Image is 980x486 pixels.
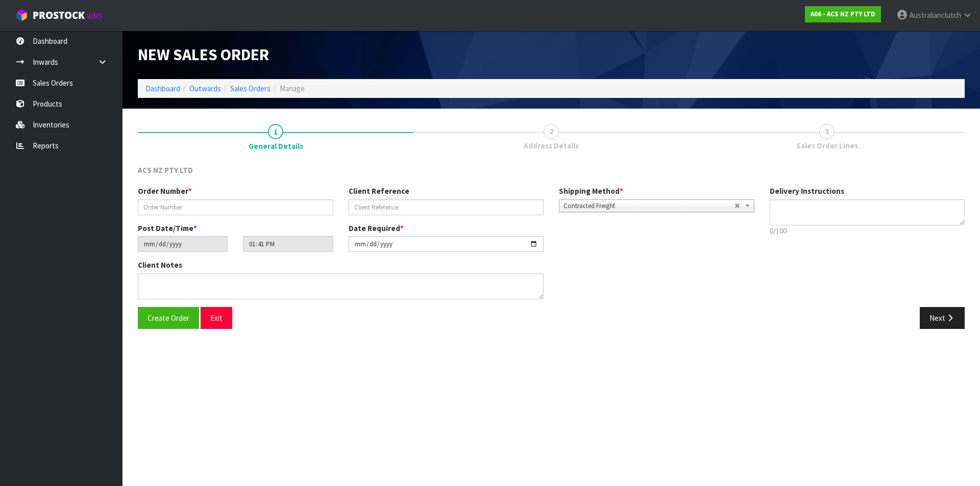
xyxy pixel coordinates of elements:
[138,165,193,175] span: ACS NZ PTY LTD
[563,200,734,212] span: Contracted Freight
[189,84,221,93] a: Outwards
[280,84,305,93] span: Manage
[349,223,404,234] label: Date Required
[138,186,192,196] label: Order Number
[138,44,269,65] span: New Sales Order
[138,157,965,337] span: General Details
[796,140,858,151] span: Sales Order Lines
[268,124,283,139] span: 1
[559,186,623,196] label: Shipping Method
[349,199,544,215] input: Client Reference
[770,225,965,236] p: 0/100
[920,307,965,329] button: Next
[811,10,875,18] strong: A06 - ACS NZ PTY LTD
[230,84,271,93] a: Sales Orders
[349,186,409,196] label: Client Reference
[15,9,28,21] img: cube-alt.png
[249,141,303,151] span: General Details
[33,9,85,22] span: ProStock
[138,199,333,215] input: Order Number
[87,11,103,21] small: WMS
[770,186,844,196] label: Delivery Instructions
[819,124,835,139] span: 3
[524,140,579,151] span: Address Details
[138,223,197,234] label: Post Date/Time
[544,124,559,139] span: 2
[138,307,199,329] button: Create Order
[910,10,961,20] span: Australianclutch
[138,260,182,270] label: Client Notes
[145,84,180,93] a: Dashboard
[148,313,189,323] span: Create Order
[201,307,232,329] button: Exit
